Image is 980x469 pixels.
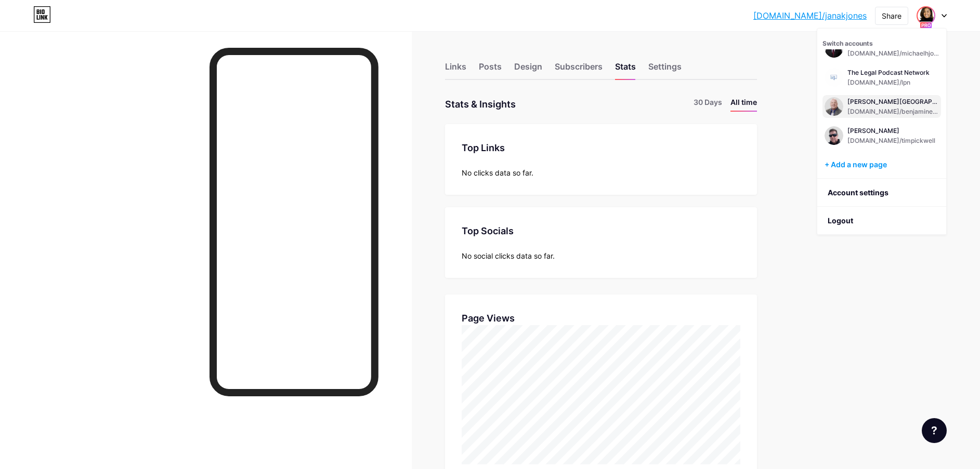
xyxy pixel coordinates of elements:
div: Page Views [462,311,740,325]
div: No social clicks data so far. [462,250,740,261]
div: Posts [479,60,502,79]
div: [PERSON_NAME][GEOGRAPHIC_DATA], Esq. [847,98,939,106]
div: Subscribers [555,60,603,79]
div: [PERSON_NAME] [847,127,935,135]
span: Switch accounts [822,39,873,47]
div: [DOMAIN_NAME]/timpickwell [847,137,935,145]
div: Design [514,60,542,79]
div: Share [882,10,901,21]
div: No clicks data so far. [462,167,740,178]
img: janakjones [825,126,843,145]
div: Top Links [462,141,740,155]
a: Account settings [817,179,946,207]
div: Top Socials [462,224,740,238]
div: The Legal Podcast Network [847,69,930,77]
li: All time [730,97,757,112]
div: [DOMAIN_NAME]/benjaminengland [847,108,939,116]
div: + Add a new page [825,159,941,170]
div: [DOMAIN_NAME]/lpn [847,78,930,87]
li: 30 Days [694,97,722,112]
div: Links [445,60,466,79]
div: Stats & Insights [445,97,516,112]
a: [DOMAIN_NAME]/janakjones [753,9,867,22]
div: Settings [648,60,682,79]
img: janakjones [825,97,843,116]
div: [DOMAIN_NAME]/michaelhjoseph [847,49,939,58]
img: janakjones [918,7,934,24]
li: Logout [817,207,946,235]
img: janakjones [825,68,843,87]
div: Stats [615,60,636,79]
